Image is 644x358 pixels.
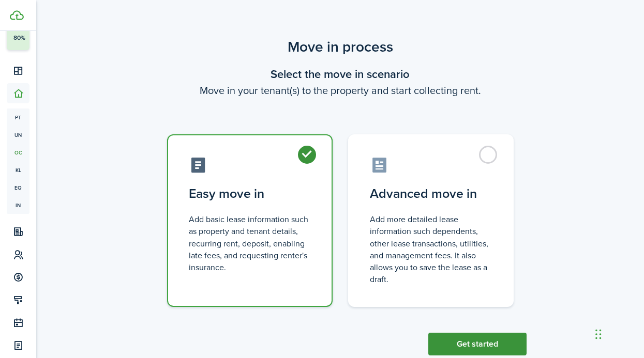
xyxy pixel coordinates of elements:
[428,333,527,355] button: Get started
[7,108,29,126] a: pt
[189,213,311,273] control-radio-card-description: Add basic lease information such as property and tenant details, recurring rent, deposit, enablin...
[10,10,24,20] img: TenantCloud
[7,144,29,161] a: oc
[154,83,527,98] wizard-step-header-description: Move in your tenant(s) to the property and start collecting rent.
[7,161,29,179] a: kl
[189,184,311,203] control-radio-card-title: Easy move in
[592,308,644,358] iframe: Chat Widget
[595,319,602,350] div: Drag
[370,213,492,285] control-radio-card-description: Add more detailed lease information such dependents, other lease transactions, utilities, and man...
[7,126,29,144] a: un
[370,184,492,203] control-radio-card-title: Advanced move in
[7,13,93,50] button: 80%
[7,196,29,214] a: in
[7,179,29,196] a: eq
[154,66,527,83] wizard-step-header-title: Select the move in scenario
[13,34,26,42] p: 80%
[154,36,527,58] scenario-title: Move in process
